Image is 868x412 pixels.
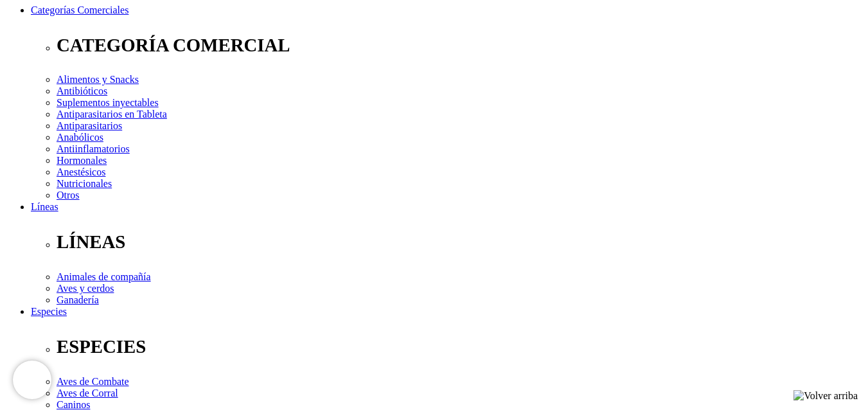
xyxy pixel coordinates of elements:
[57,336,863,357] p: ESPECIES
[57,283,114,294] a: Aves y cerdos
[57,178,112,189] a: Nutricionales
[57,35,863,56] p: CATEGORÍA COMERCIAL
[57,271,151,282] a: Animales de compañía
[57,85,107,96] a: Antibióticos
[57,97,159,108] a: Suplementos inyectables
[57,388,118,399] a: Aves de Corral
[57,155,107,166] a: Hormonales
[57,143,130,154] a: Antiinflamatorios
[57,166,105,177] a: Anestésicos
[31,306,67,317] a: Especies
[57,74,139,85] a: Alimentos y Snacks
[31,4,128,15] a: Categorías Comerciales
[57,109,167,120] a: Antiparasitarios en Tableta
[793,390,858,402] img: Volver arriba
[31,201,58,212] a: Líneas
[57,294,99,305] a: Ganadería
[13,361,51,399] iframe: Brevo live chat
[57,399,90,410] a: Caninos
[57,231,863,253] p: LÍNEAS
[57,376,129,387] a: Aves de Combate
[57,132,103,143] a: Anabólicos
[57,190,80,201] a: Otros
[57,120,122,131] a: Antiparasitarios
